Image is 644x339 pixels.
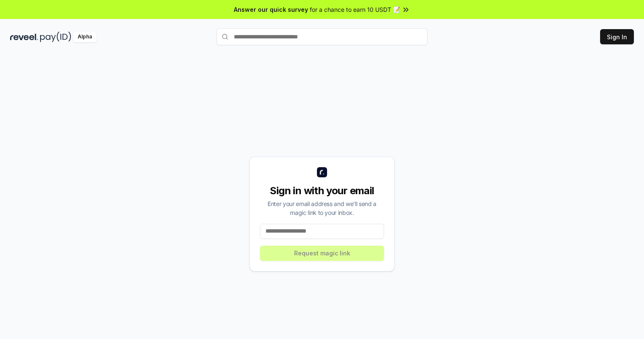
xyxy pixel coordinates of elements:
img: reveel_dark [10,32,38,42]
img: pay_id [40,32,71,42]
span: for a chance to earn 10 USDT 📝 [310,5,400,14]
span: Answer our quick survey [234,5,308,14]
div: Alpha [73,32,97,42]
img: logo_small [317,167,327,177]
button: Sign In [600,29,634,44]
div: Sign in with your email [260,184,384,198]
div: Enter your email address and we’ll send a magic link to your inbox. [260,199,384,217]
